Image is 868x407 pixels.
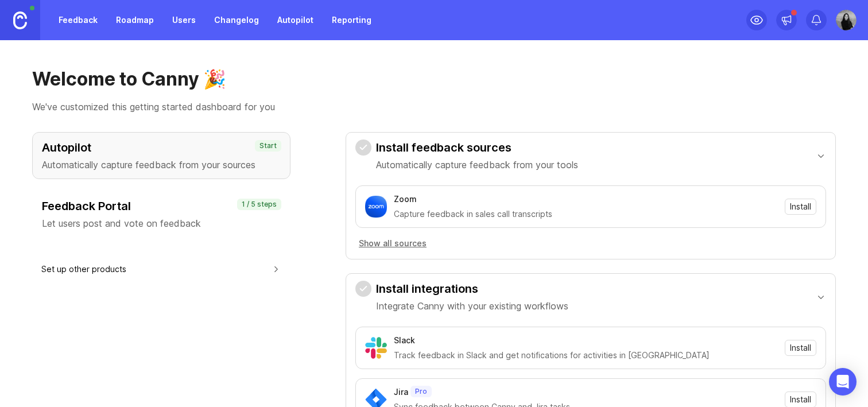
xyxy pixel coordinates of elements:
button: Install feedback sourcesAutomatically capture feedback from your tools [355,133,826,179]
div: Jira [394,386,408,398]
div: Open Intercom Messenger [829,368,857,396]
button: Show all sources [355,237,430,250]
img: Canny Home [13,11,27,29]
p: Automatically capture feedback from your sources [42,158,281,172]
div: Zoom [394,193,417,206]
a: Changelog [207,10,266,30]
h3: Feedback Portal [42,198,281,214]
button: Set up other products [41,256,281,282]
span: Install [790,201,811,212]
button: Install [785,340,816,356]
p: 1 / 5 steps [242,200,277,209]
button: AutopilotAutomatically capture feedback from your sourcesStart [32,132,290,179]
img: Zoom [365,196,387,218]
img: Slack [365,337,387,359]
span: Install [790,342,811,354]
p: Let users post and vote on feedback [42,216,281,230]
h3: Install feedback sources [376,139,578,156]
a: Show all sources [355,237,826,250]
a: Roadmap [109,10,161,30]
img: Carol Trupropel [836,10,857,30]
button: Install [785,199,816,215]
button: Install integrationsIntegrate Canny with your existing workflows [355,274,826,320]
p: Start [259,141,277,150]
a: Users [165,10,203,30]
a: Autopilot [270,10,320,30]
p: Integrate Canny with your existing workflows [376,299,568,313]
a: Reporting [325,10,378,30]
p: Pro [415,387,427,396]
span: Install [790,394,811,405]
a: Feedback [52,10,104,30]
div: Track feedback in Slack and get notifications for activities in [GEOGRAPHIC_DATA] [394,349,778,362]
h3: Install integrations [376,281,568,297]
h3: Autopilot [42,139,281,156]
p: Automatically capture feedback from your tools [376,158,578,172]
div: Install feedback sourcesAutomatically capture feedback from your tools [355,179,826,259]
p: We've customized this getting started dashboard for you [32,100,836,114]
button: Feedback PortalLet users post and vote on feedback1 / 5 steps [32,191,290,238]
div: Slack [394,334,415,347]
div: Capture feedback in sales call transcripts [394,208,778,220]
h1: Welcome to Canny 🎉 [32,68,836,91]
